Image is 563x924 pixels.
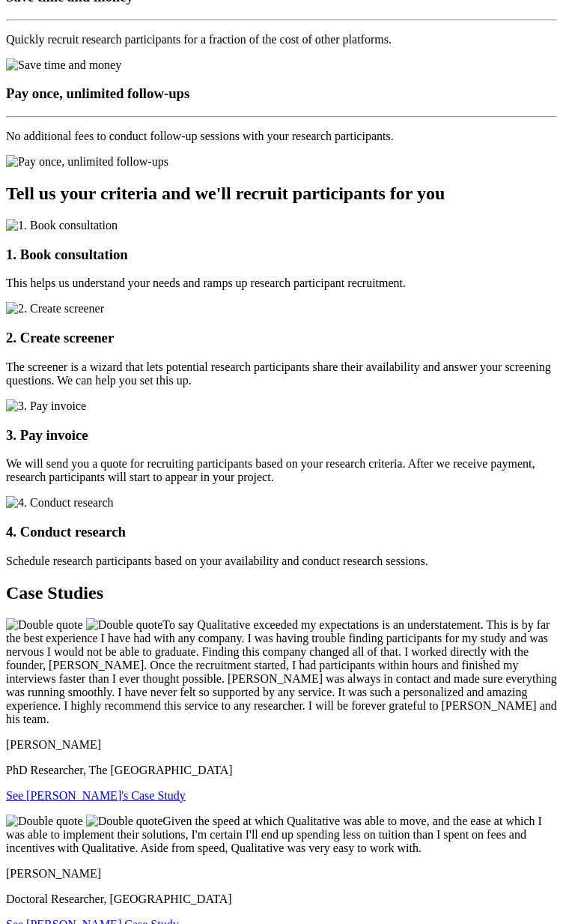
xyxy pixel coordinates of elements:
h3: 4. Conduct research [6,524,557,540]
p: To say Qualitative exceeded my expectations is an understatement. This is by far the best experie... [6,618,557,726]
img: 2. Create screener [6,302,104,315]
p: This helps us understand your needs and ramps up research participant recruitment. [6,277,557,290]
a: See [PERSON_NAME]'s Case Study [6,789,186,802]
img: Double quote [6,815,83,828]
h3: 3. Pay invoice [6,427,557,444]
img: 1. Book consultation [6,219,118,232]
h3: Pay once, unlimited follow-ups [6,85,557,102]
p: [PERSON_NAME] [6,738,557,752]
h2: Case Studies [6,583,557,603]
h3: 1. Book consultation [6,247,557,263]
img: Double quote [86,815,163,828]
h2: Tell us your criteria and we'll recruit participants for you [6,184,557,204]
p: Schedule research participants based on your availability and conduct research sessions. [6,555,557,568]
img: Double quote [86,618,163,632]
p: [PERSON_NAME] [6,867,557,881]
p: We will send you a quote for recruiting participants based on your research criteria. After we re... [6,457,557,484]
p: Quickly recruit research participants for a fraction of the cost of other platforms. [6,33,557,46]
p: Doctoral Researcher, [GEOGRAPHIC_DATA] [6,893,557,906]
img: Save time and money [6,58,121,72]
img: 3. Pay invoice [6,399,86,413]
p: PhD Researcher, The [GEOGRAPHIC_DATA] [6,764,557,777]
p: The screener is a wizard that lets potential research participants share their availability and a... [6,360,557,387]
img: 4. Conduct research [6,496,114,510]
h3: 2. Create screener [6,330,557,346]
img: Pay once, unlimited follow-ups [6,155,168,169]
img: Double quote [6,618,83,632]
p: No additional fees to conduct follow-up sessions with your research participants. [6,130,557,143]
p: Given the speed at which Qualitative was able to move, and the ease at which I was able to implem... [6,815,557,855]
